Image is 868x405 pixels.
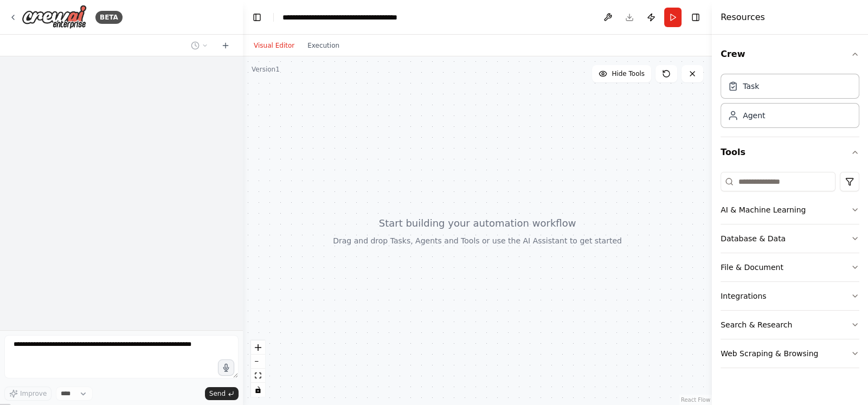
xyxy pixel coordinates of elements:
[249,10,265,25] button: Hide left sidebar
[592,65,651,82] button: Hide Tools
[721,69,859,137] div: Crew
[205,387,239,400] button: Send
[721,168,859,377] div: Tools
[251,340,265,397] div: React Flow controls
[301,39,346,52] button: Execution
[721,339,859,368] button: Web Scraping & Browsing
[721,196,859,224] button: AI & Machine Learning
[252,65,280,74] div: Version 1
[251,340,265,355] button: zoom in
[251,355,265,369] button: zoom out
[743,81,759,92] div: Task
[721,137,859,168] button: Tools
[251,383,265,397] button: toggle interactivity
[22,5,87,29] img: Logo
[218,359,234,376] button: Click to speak your automation idea
[95,11,123,24] div: BETA
[612,69,645,78] span: Hide Tools
[721,39,859,69] button: Crew
[217,39,234,52] button: Start a new chat
[721,224,859,253] button: Database & Data
[721,311,859,339] button: Search & Research
[4,387,52,401] button: Improve
[721,282,859,310] button: Integrations
[721,11,765,24] h4: Resources
[251,369,265,383] button: fit view
[721,253,859,281] button: File & Document
[282,12,397,23] nav: breadcrumb
[247,39,301,52] button: Visual Editor
[20,389,47,398] span: Improve
[743,110,765,121] div: Agent
[688,10,703,25] button: Hide right sidebar
[187,39,213,52] button: Switch to previous chat
[209,389,226,398] span: Send
[681,397,710,403] a: React Flow attribution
